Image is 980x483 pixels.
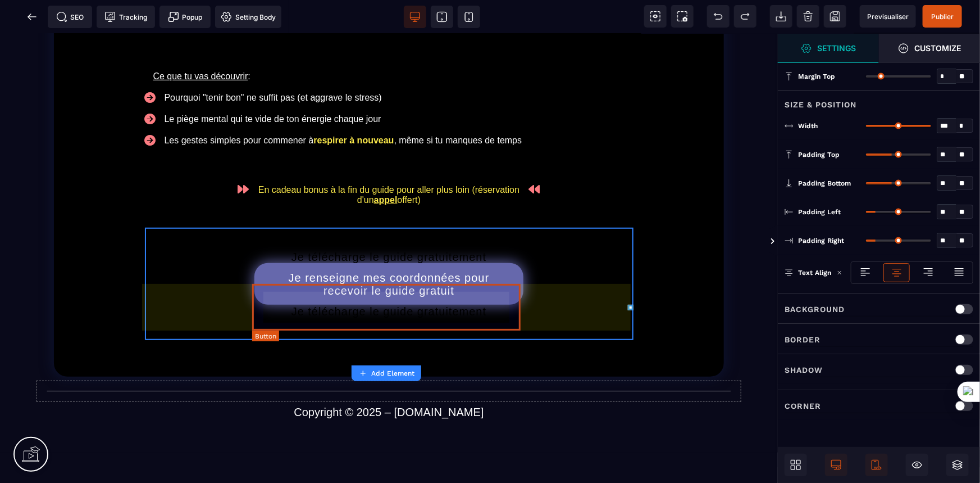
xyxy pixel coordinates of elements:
[798,207,841,216] span: Padding Left
[153,38,248,47] u: Ce que tu vas découvrir
[860,5,916,28] span: Preview
[159,102,639,112] div: Les gestes simples pour commener à , même si tu manques de temps
[313,102,394,111] b: respirer à nouveau
[915,44,961,52] strong: Customize
[56,11,84,22] span: SEO
[221,11,276,22] span: Setting Body
[906,454,928,476] span: Hide/Show Block
[785,303,845,316] p: Background
[778,91,980,111] div: Size & Position
[644,5,667,28] span: View components
[818,44,856,52] strong: Settings
[671,5,694,28] span: Screenshot
[798,72,835,81] span: Margin Top
[946,454,969,476] span: Open Layers
[371,369,414,377] strong: Add Element
[865,454,888,476] span: Mobile Only
[104,11,147,22] span: Tracking
[879,34,980,63] span: Open Style Manager
[254,229,523,271] button: Je renseigne mes coordonnées pour recevoir le guide gratuit
[785,363,823,377] p: Shadow
[148,38,639,48] div: :
[778,34,879,63] span: Settings
[159,80,639,91] div: Le piège mental qui te vide de ton énergie chaque jour
[8,369,769,388] text: Copyright © 2025 – [DOMAIN_NAME]
[374,161,398,171] u: appel
[825,454,847,476] span: Desktop Only
[798,150,840,159] span: Padding Top
[352,365,421,381] button: Add Element
[837,270,842,276] img: loading
[785,454,807,476] span: Open Blocks
[785,399,821,413] p: Corner
[798,121,818,130] span: Width
[159,59,639,69] div: Pourquoi "tenir bon" ne suffit pas (et aggrave le stress)
[785,267,831,278] p: Text Align
[931,12,954,21] span: Publier
[249,137,529,174] text: En cadeau bonus à la fin du guide pour aller plus loin (réservation d'un offert)
[798,179,851,188] span: Padding Bottom
[785,333,821,346] p: Border
[168,11,203,22] span: Popup
[798,236,844,245] span: Padding Right
[867,12,909,21] span: Previsualiser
